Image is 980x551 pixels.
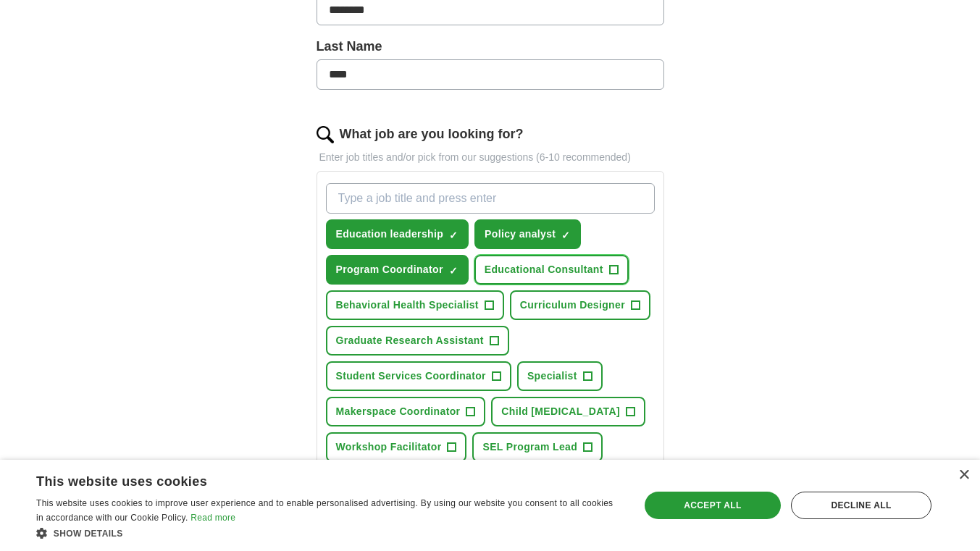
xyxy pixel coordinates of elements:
span: Curriculum Designer [520,298,625,313]
span: Educational Consultant [485,262,603,277]
span: ✓ [449,230,458,241]
img: search.png [317,126,334,143]
button: Student Services Coordinator [326,361,511,391]
button: Policy analyst✓ [474,219,581,249]
span: ✓ [449,265,458,277]
span: Specialist [527,369,577,384]
button: Education leadership✓ [326,219,469,249]
span: Student Services Coordinator [336,369,486,384]
span: This website uses cookies to improve user experience and to enable personalised advertising. By u... [36,498,613,523]
span: Behavioral Health Specialist [336,298,479,313]
a: Read more, opens a new window [190,513,235,523]
span: Makerspace Coordinator [336,404,461,419]
span: SEL Program Lead [482,439,577,455]
span: Policy analyst [485,227,556,242]
button: Program Coordinator✓ [326,255,469,285]
button: Workshop Facilitator [326,432,467,462]
span: Education leadership [336,227,444,242]
button: Educational Consultant [474,255,629,285]
span: Workshop Facilitator [336,439,442,455]
input: Type a job title and press enter [326,183,655,214]
button: SEL Program Lead [472,432,603,462]
span: Show details [54,529,123,539]
div: Close [958,470,969,481]
p: Enter job titles and/or pick from our suggestions (6-10 recommended) [317,150,664,165]
button: Makerspace Coordinator [326,397,486,426]
div: Decline all [791,492,931,519]
div: Accept all [645,492,781,519]
span: Child [MEDICAL_DATA] [501,404,620,419]
div: Show details [36,526,621,540]
button: Specialist [517,361,603,391]
button: Graduate Research Assistant [326,326,509,356]
span: ✓ [561,230,570,241]
button: Curriculum Designer [510,290,650,320]
button: Behavioral Health Specialist [326,290,504,320]
label: Last Name [317,37,664,56]
span: Graduate Research Assistant [336,333,484,348]
button: Child [MEDICAL_DATA] [491,397,645,426]
label: What job are you looking for? [340,125,524,144]
div: This website uses cookies [36,468,585,490]
span: Program Coordinator [336,262,443,277]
